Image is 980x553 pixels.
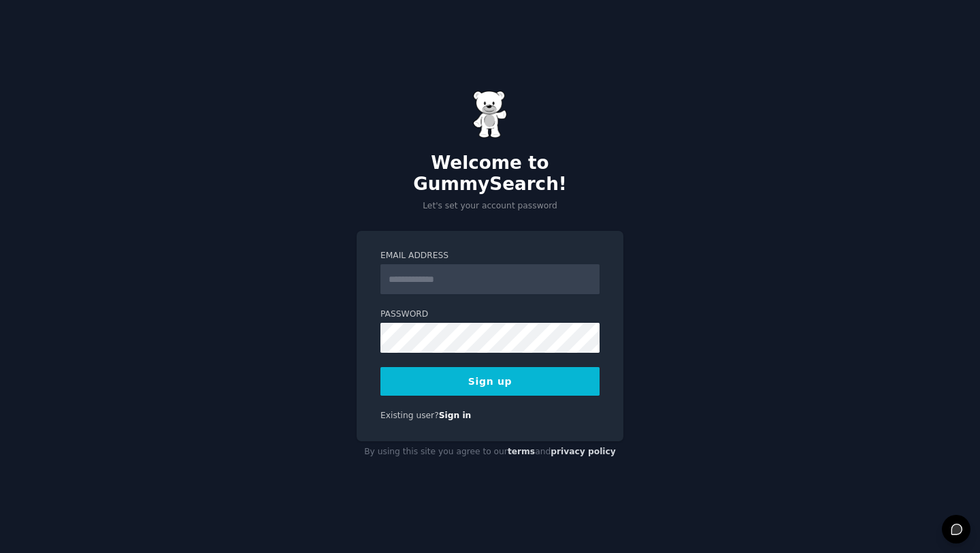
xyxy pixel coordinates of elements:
a: terms [508,447,535,456]
span: Existing user? [380,411,439,420]
label: Email Address [380,250,600,262]
h2: Welcome to GummySearch! [357,153,623,195]
img: Gummy Bear [473,91,507,138]
a: privacy policy [551,447,616,456]
div: By using this site you agree to our and [357,441,623,463]
a: Sign in [439,411,472,420]
button: Sign up [380,367,600,396]
p: Let's set your account password [357,200,623,212]
label: Password [380,309,600,321]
